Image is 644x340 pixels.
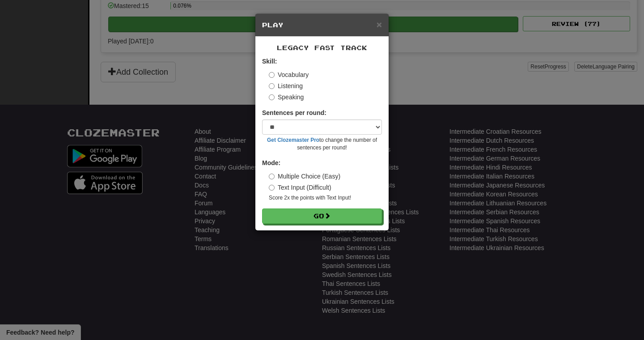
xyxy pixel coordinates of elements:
[262,21,382,30] h5: Play
[262,136,382,152] small: to change the number of sentences per round!
[262,108,326,117] label: Sentences per round:
[269,94,275,100] input: Speaking
[269,174,275,179] input: Multiple Choice (Easy)
[269,183,331,192] label: Text Input (Difficult)
[277,44,367,51] span: Legacy Fast Track
[377,19,382,30] span: ×
[269,93,304,102] label: Speaking
[262,58,277,65] strong: Skill:
[269,70,309,79] label: Vocabulary
[262,159,280,166] strong: Mode:
[269,185,275,191] input: Text Input (Difficult)
[269,72,275,78] input: Vocabulary
[269,81,303,90] label: Listening
[269,194,382,202] small: Score 2x the points with Text Input !
[262,208,382,224] button: Go
[377,20,382,29] button: Close
[269,172,340,181] label: Multiple Choice (Easy)
[267,137,319,143] a: Get Clozemaster Pro
[269,83,275,89] input: Listening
